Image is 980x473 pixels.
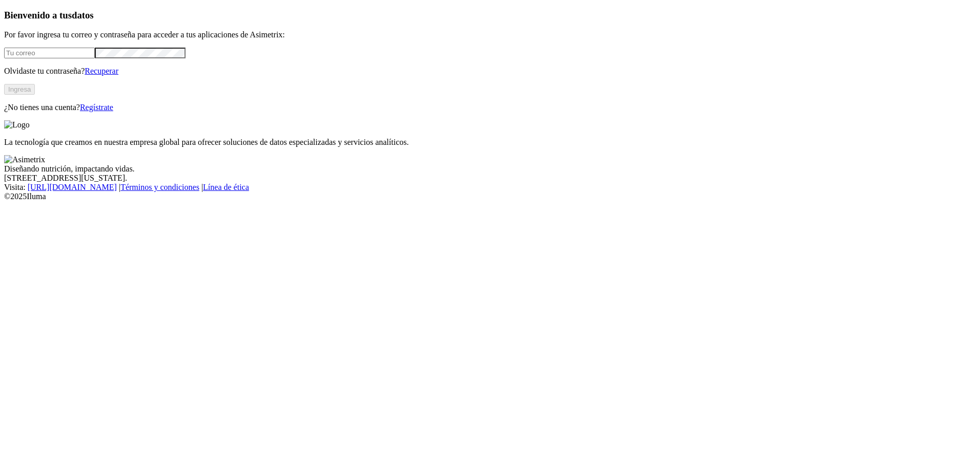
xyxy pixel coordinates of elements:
a: Línea de ética [203,183,249,191]
a: Términos y condiciones [120,183,199,191]
input: Tu correo [4,48,95,58]
img: Logo [4,120,30,130]
p: Por favor ingresa tu correo y contraseña para acceder a tus aplicaciones de Asimetrix: [4,30,976,39]
h3: Bienvenido a tus [4,10,976,21]
a: Recuperar [85,67,118,75]
div: [STREET_ADDRESS][US_STATE]. [4,174,976,183]
div: © 2025 Iluma [4,192,976,201]
div: Diseñando nutrición, impactando vidas. [4,164,976,174]
p: Olvidaste tu contraseña? [4,67,976,76]
div: Visita : | | [4,183,976,192]
p: La tecnología que creamos en nuestra empresa global para ofrecer soluciones de datos especializad... [4,138,976,147]
img: Asimetrix [4,155,45,164]
p: ¿No tienes una cuenta? [4,103,976,112]
a: [URL][DOMAIN_NAME] [28,183,117,191]
a: Regístrate [80,103,113,112]
span: datos [72,10,94,20]
button: Ingresa [4,84,35,95]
